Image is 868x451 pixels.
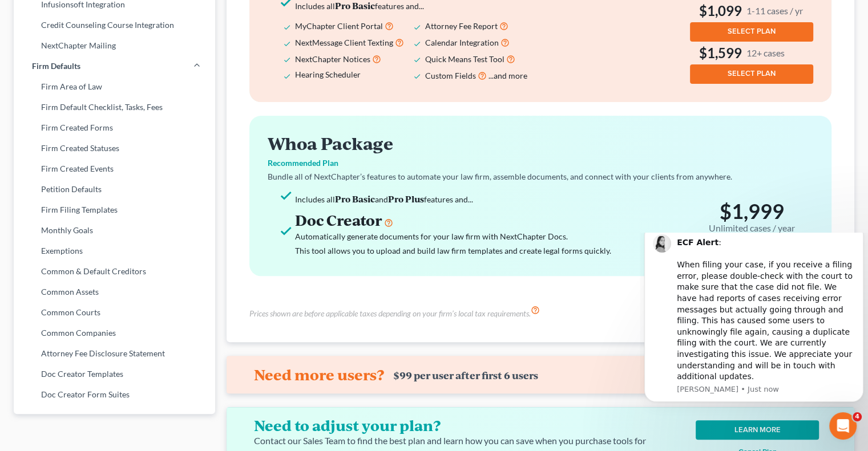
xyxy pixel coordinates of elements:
div: Automatically generate documents for your law firm with NextChapter Docs. [295,229,685,243]
p: Bundle all of NextChapter’s features to automate your law firm, assemble documents, and connect w... [268,171,813,182]
a: Common Companies [14,323,215,343]
a: NextChapter Mailing [14,35,215,56]
a: Petition Defaults [14,179,215,200]
h6: Prices shown are before applicable taxes depending on your firm’s local tax requirements. [249,308,531,319]
a: Exemptions [14,241,215,261]
iframe: Intercom live chat [829,412,857,440]
span: NextMessage Client Texting [295,38,393,47]
strong: Pro Basic [335,193,375,205]
span: 4 [853,412,862,421]
small: 1-11 cases / yr [746,5,803,17]
a: Common Courts [14,302,215,323]
span: Calendar Integration [425,38,499,47]
h3: $1,099 [690,2,813,20]
span: SELECT PLAN [728,27,776,36]
a: Common & Default Creditors [14,261,215,282]
a: Common Assets [14,282,215,302]
a: Attorney Fee Disclosure Statement [14,343,215,364]
h2: Whoa Package [268,134,813,153]
a: Firm Created Statuses [14,138,215,159]
button: SELECT PLAN [690,22,813,42]
div: This tool allows you to upload and build law firm templates and create legal forms quickly. [295,243,685,258]
p: Recommended Plan [268,157,813,169]
b: ECF Alert [37,5,79,14]
button: SELECT PLAN [690,64,813,84]
span: Hearing Scheduler [295,70,361,79]
span: Custom Fields [425,71,476,80]
iframe: Intercom notifications message [640,233,868,445]
a: Firm Area of Law [14,76,215,97]
h3: Doc Creator [295,211,685,229]
li: Includes all and features and... [295,192,685,206]
h3: $1,599 [690,44,813,62]
strong: Pro Plus [388,193,424,205]
span: MyChapter Client Portal [295,21,383,31]
span: Includes all features and... [295,1,424,11]
span: Attorney Fee Report [425,21,498,31]
div: $99 per user after first 6 users [393,369,538,381]
a: Doc Creator Templates [14,364,215,384]
span: ...and more [488,71,527,80]
a: Firm Defaults [14,56,215,76]
a: Credit Counseling Course Integration [14,15,215,35]
small: 12+ cases [746,47,785,59]
span: Firm Defaults [32,60,80,72]
span: Quick Means Test Tool [425,54,504,64]
a: Firm Created Forms [14,117,215,138]
h2: $1,999 [690,199,813,236]
a: Firm Created Events [14,159,215,179]
p: Message from Lindsey, sent Just now [37,152,215,162]
div: : ​ When filing your case, if you receive a filing error, please double-check with the court to m... [37,5,215,150]
a: Firm Default Checklist, Tasks, Fees [14,97,215,117]
a: Monthly Goals [14,220,215,241]
a: Doc Creator Form Suites [14,384,215,405]
span: NextChapter Notices [295,54,370,64]
span: SELECT PLAN [728,69,776,78]
img: Profile image for Lindsey [13,2,31,20]
small: Unlimited cases / year [709,223,795,234]
h4: Need to adjust your plan? [254,416,672,434]
a: Firm Filing Templates [14,200,215,220]
h4: Need more users? [254,365,384,384]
